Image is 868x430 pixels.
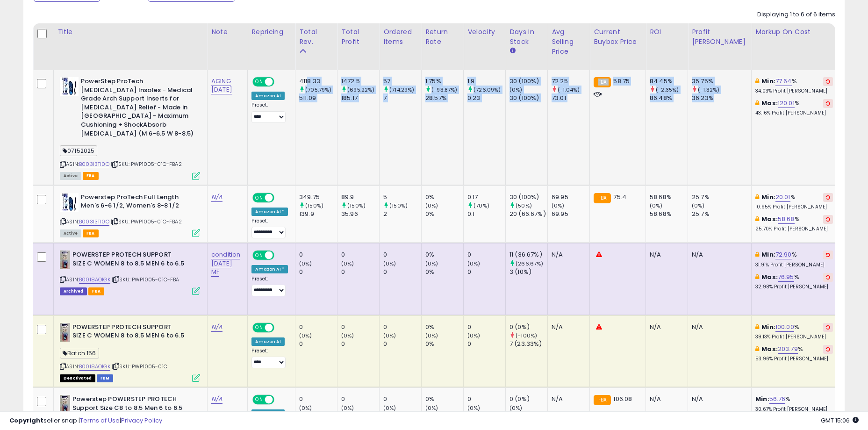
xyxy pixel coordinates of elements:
[389,86,414,93] small: (714.29%)
[211,394,222,404] a: N/A
[755,273,833,290] div: %
[341,27,375,47] div: Total Profit
[425,210,463,218] div: 0%
[299,77,337,86] div: 4118.33
[60,395,70,414] img: 41VTLTNQaaL._SL40_.jpg
[425,202,438,209] small: (0%)
[60,323,200,381] div: ASIN:
[761,250,775,259] b: Min:
[299,395,337,403] div: 0
[60,145,97,156] span: 07152025
[516,202,532,209] small: (50%)
[467,323,505,331] div: 0
[273,396,288,404] span: OFF
[757,10,835,19] div: Displaying 1 to 6 of 6 items
[341,210,379,218] div: 35.96
[755,356,833,362] p: 53.96% Profit [PERSON_NAME]
[769,394,786,404] a: 56.76
[613,394,632,403] span: 106.08
[299,260,312,267] small: (0%)
[383,210,421,218] div: 2
[251,337,284,346] div: Amazon AI
[111,218,182,225] span: | SKU: PWP1005-01C-FBA2
[761,193,775,201] b: Min:
[254,78,265,86] span: ON
[79,160,109,168] a: B003I3TI0O
[650,323,681,331] div: N/A
[383,340,421,348] div: 0
[383,27,417,47] div: Ordered Items
[467,332,481,339] small: (0%)
[516,332,537,339] small: (-100%)
[254,396,265,404] span: ON
[755,345,833,362] div: %
[692,395,744,403] div: N/A
[383,332,396,339] small: (0%)
[755,323,833,340] div: %
[299,323,337,331] div: 0
[509,251,547,259] div: 11 (36.67%)
[509,77,547,86] div: 30 (100%)
[425,94,463,102] div: 28.57%
[79,218,109,226] a: B003I3TI0O
[341,332,354,339] small: (0%)
[467,251,505,259] div: 0
[341,340,379,348] div: 0
[121,416,162,425] a: Privacy Policy
[594,395,611,405] small: FBA
[509,210,547,218] div: 20 (66.67%)
[383,94,421,102] div: 7
[509,323,547,331] div: 0 (0%)
[552,251,582,259] div: N/A
[79,276,110,284] a: B0018AO1GK
[761,322,775,331] b: Min:
[251,27,291,37] div: Repricing
[60,77,79,96] img: 41zwHWVpEfL._SL40_.jpg
[778,272,794,282] a: 76.95
[692,193,751,201] div: 25.7%
[552,77,589,86] div: 72.25
[383,323,421,331] div: 0
[273,251,288,259] span: OFF
[305,86,331,93] small: (705.79%)
[775,322,794,332] a: 100.00
[552,323,582,331] div: N/A
[299,332,312,339] small: (0%)
[650,202,663,209] small: (0%)
[211,193,222,202] a: N/A
[383,251,421,259] div: 0
[467,260,481,267] small: (0%)
[383,395,421,403] div: 0
[755,284,833,290] p: 32.98% Profit [PERSON_NAME]
[467,193,505,201] div: 0.17
[755,110,833,116] p: 43.16% Profit [PERSON_NAME]
[299,27,333,47] div: Total Rev.
[755,204,833,210] p: 10.95% Profit [PERSON_NAME]
[692,94,751,102] div: 36.23%
[60,251,200,294] div: ASIN:
[341,251,379,259] div: 0
[467,268,505,276] div: 0
[383,260,396,267] small: (0%)
[755,77,833,94] div: %
[88,287,104,295] span: FBA
[341,268,379,276] div: 0
[698,86,719,93] small: (-1.32%)
[60,251,70,269] img: 41VTLTNQaaL._SL40_.jpg
[425,332,438,339] small: (0%)
[347,86,374,93] small: (695.22%)
[341,395,379,403] div: 0
[211,77,232,94] a: AGING [DATE]
[516,260,543,267] small: (266.67%)
[305,202,323,209] small: (150%)
[552,202,565,209] small: (0%)
[425,323,463,331] div: 0%
[112,276,179,283] span: | SKU: PWP1005-01C-FBA
[211,250,240,276] a: condition [DATE] MF
[425,193,463,201] div: 0%
[9,416,43,425] strong: Copyright
[251,218,288,239] div: Preset:
[467,27,502,37] div: Velocity
[383,193,421,201] div: 5
[650,27,684,37] div: ROI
